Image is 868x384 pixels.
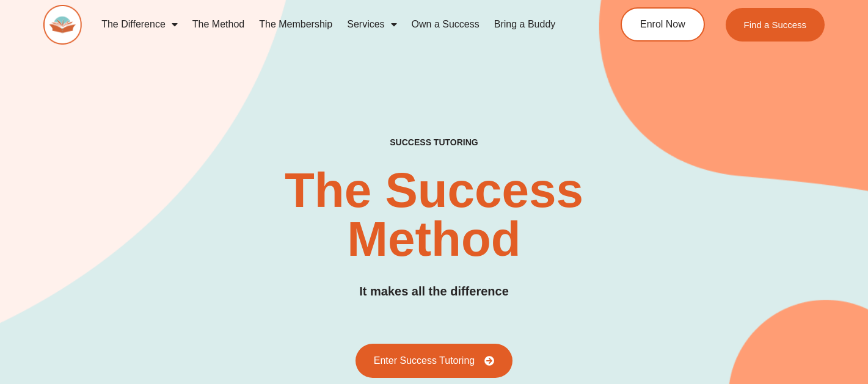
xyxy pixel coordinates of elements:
h4: SUCCESS TUTORING​ [318,137,550,148]
a: Enrol Now [621,7,705,42]
a: Find a Success [725,8,825,42]
a: The Difference [94,10,185,38]
span: Find a Success [743,20,806,29]
nav: Menu [94,10,576,38]
a: Services [340,10,404,38]
a: Own a Success [404,10,487,38]
span: Enrol Now [640,20,685,29]
a: Bring a Buddy [487,10,563,38]
a: The Method [185,10,252,38]
h2: The Success Method [257,166,611,264]
a: The Membership [252,10,340,38]
a: Enter Success Tutoring [356,344,512,378]
span: Enter Success Tutoring [374,356,475,366]
h3: It makes all the difference [359,282,509,301]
